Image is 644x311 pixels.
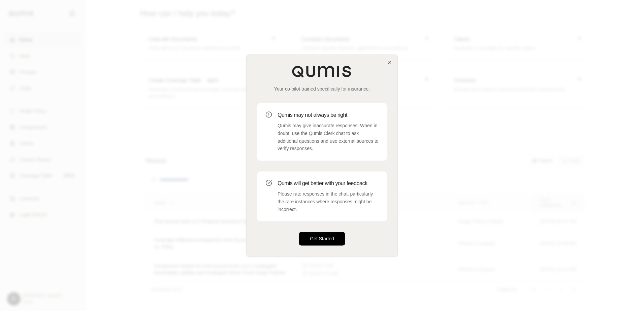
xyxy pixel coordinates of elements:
[257,85,387,92] p: Your co-pilot trained specifically for insurance.
[278,122,379,152] p: Qumis may give inaccurate responses. When in doubt, use the Qumis Clerk chat to ask additional qu...
[278,111,379,119] h3: Qumis may not always be right
[278,179,379,187] h3: Qumis will get better with your feedback
[299,232,345,246] button: Get Started
[292,65,352,77] img: Qumis Logo
[278,190,379,213] p: Please rate responses in the chat, particularly the rare instances where responses might be incor...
